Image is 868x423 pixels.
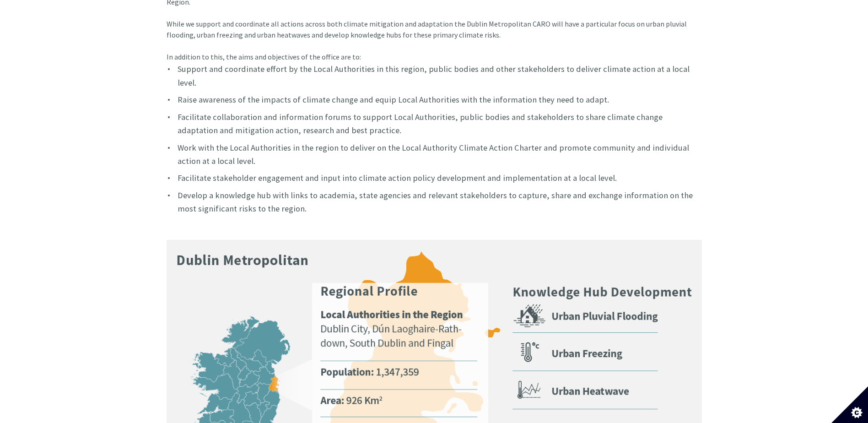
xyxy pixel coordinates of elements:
[167,62,702,89] li: Support and coordinate effort by the Local Authorities in this region, public bodies and other st...
[178,94,609,105] font: Raise awareness of the impacts of climate change and equip Local Authorities with the information...
[167,19,687,61] font: While we support and coordinate all actions across both climate mitigation and adaptation the Dub...
[178,142,689,166] font: Work with the Local Authorities in the region to deliver on the Local Authority Climate Action Ch...
[178,190,693,214] font: Develop a knowledge hub with links to academia, state agencies and relevant stakeholders to captu...
[178,112,663,136] font: Facilitate collaboration and information forums to support Local Authorities, public bodies and s...
[178,173,617,183] font: Facilitate stakeholder engagement and input into climate action policy development and implementa...
[831,386,868,423] button: Set cookie preferences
